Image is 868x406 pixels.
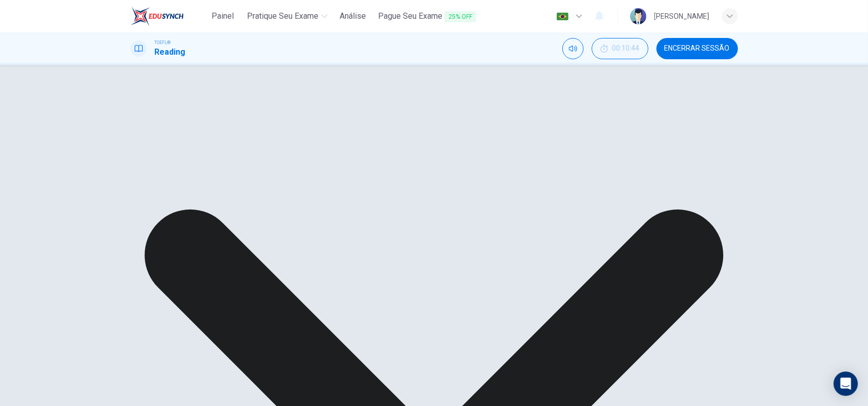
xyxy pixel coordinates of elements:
[656,38,738,59] button: Encerrar Sessão
[206,7,239,26] a: Painel
[155,46,186,58] h1: Reading
[612,45,640,53] span: 00:10:44
[556,13,569,20] img: pt
[336,7,370,26] a: Análise
[444,11,476,22] span: 25% OFF
[562,38,584,59] div: Silenciar
[374,7,480,26] button: Pague Seu Exame25% OFF
[665,45,730,53] span: Encerrar Sessão
[155,39,171,46] span: TOEFL®
[243,7,332,25] button: Pratique seu exame
[336,7,370,25] button: Análise
[340,10,366,22] span: Análise
[131,6,184,26] img: EduSynch logo
[378,10,476,23] span: Pague Seu Exame
[212,10,234,22] span: Painel
[592,38,648,59] div: Esconder
[654,10,710,22] div: [PERSON_NAME]
[592,38,648,59] button: 00:10:44
[131,6,207,26] a: EduSynch logo
[247,10,318,22] span: Pratique seu exame
[630,8,646,24] img: Profile picture
[206,7,239,25] button: Painel
[834,372,858,396] div: Open Intercom Messenger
